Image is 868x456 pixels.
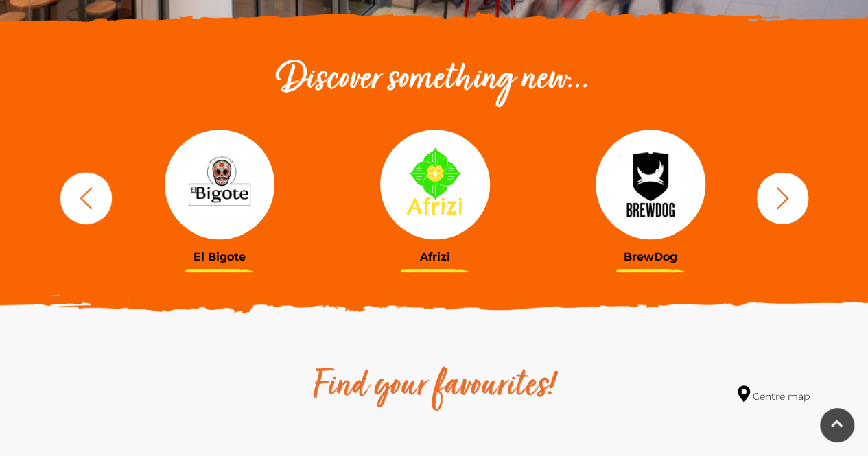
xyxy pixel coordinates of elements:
a: Afrizi [338,130,532,263]
h2: Find your favourites! [184,365,685,409]
a: Centre map [738,385,810,404]
h2: Discover something new... [54,58,815,102]
a: El Bigote [122,130,317,263]
h3: El Bigote [122,250,317,263]
h3: Afrizi [338,250,532,263]
h3: BrewDog [553,250,748,263]
a: BrewDog [553,130,748,263]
